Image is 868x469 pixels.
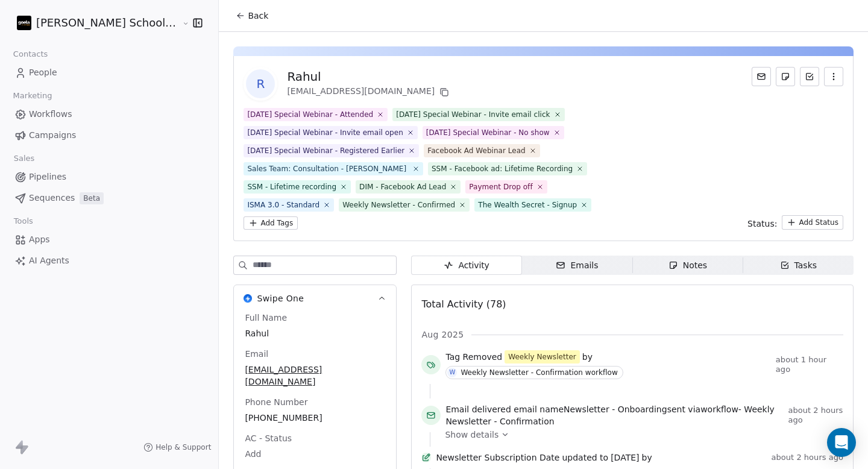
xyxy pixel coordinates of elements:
a: Help & Support [143,442,211,452]
span: Workflows [29,108,72,121]
img: Swipe One [244,294,252,303]
div: Open Intercom Messenger [827,428,856,457]
span: about 1 hour ago [776,355,843,374]
span: Beta [80,192,104,204]
span: R [246,69,275,98]
div: Facebook Ad Webinar Lead [427,145,525,156]
div: [EMAIL_ADDRESS][DOMAIN_NAME] [287,85,451,99]
button: Back [228,5,275,27]
div: Sales Team: Consultation - [PERSON_NAME] ​ [247,163,409,174]
span: Show details [445,429,498,441]
div: Weekly Newsletter - Confirmed [342,200,455,210]
a: Show details [445,429,835,441]
a: Campaigns [10,125,209,145]
span: [PERSON_NAME] School of Finance LLP [36,15,179,31]
div: ISMA 3.0 - Standard [247,200,319,210]
span: Sequences [29,192,75,204]
span: Tag Removed [445,351,502,363]
div: [DATE] Special Webinar - Invite email open [247,127,403,138]
span: Newsletter - Onboarding [564,404,667,414]
span: Status: [747,218,777,230]
span: People [29,66,57,79]
div: W [449,368,455,377]
span: [PHONE_NUMBER] [245,412,385,424]
a: People [10,63,209,83]
div: Tasks [780,259,817,272]
div: [DATE] Special Webinar - Attended [247,109,373,120]
span: Aug 2025 [421,329,464,341]
a: Workflows [10,104,209,124]
button: Swipe OneSwipe One [234,285,396,312]
div: DIM - Facebook Ad Lead [359,181,446,192]
span: about 2 hours ago [788,406,843,425]
span: Newsletter Subscription Date [436,452,559,464]
span: Contacts [8,45,53,63]
a: AI Agents [10,251,209,271]
span: Back [248,10,268,22]
span: Email delivered [445,404,511,414]
div: Emails [556,259,598,272]
div: Weekly Newsletter [508,351,576,362]
span: Campaigns [29,129,76,142]
div: Notes [668,259,707,272]
span: Help & Support [156,442,211,452]
span: Tools [8,212,38,230]
div: SSM - Facebook ad: Lifetime Recording [432,163,573,174]
div: Payment Drop off [469,181,532,192]
span: Full Name [242,312,289,324]
span: Swipe One [257,292,304,304]
span: by [642,452,652,464]
span: about 2 hours ago [772,453,843,462]
span: Phone Number [242,396,310,408]
div: Weekly Newsletter - Confirmation workflow [461,368,617,377]
span: [EMAIL_ADDRESS][DOMAIN_NAME] [245,364,385,388]
span: Total Activity (78) [421,298,506,310]
span: Add [245,448,385,460]
span: Apps [29,233,50,246]
span: email name sent via workflow - [445,403,783,427]
span: Email [242,348,271,360]
span: Marketing [8,87,57,105]
button: Add Status [782,215,843,230]
div: [DATE] Special Webinar - Invite email click [396,109,550,120]
button: Add Tags [244,216,298,230]
span: Sales [8,150,40,168]
div: Rahul [287,68,451,85]
div: SSM - Lifetime recording [247,181,336,192]
span: [DATE] [611,452,639,464]
span: Pipelines [29,171,66,183]
span: Rahul [245,327,385,339]
span: AI Agents [29,254,69,267]
a: SequencesBeta [10,188,209,208]
a: Apps [10,230,209,250]
span: AC - Status [242,432,294,444]
img: Zeeshan%20Neck%20Print%20Dark.png [17,16,31,30]
div: [DATE] Special Webinar - No show [426,127,550,138]
span: updated to [562,452,608,464]
span: by [582,351,593,363]
div: [DATE] Special Webinar - Registered Earlier [247,145,404,156]
a: Pipelines [10,167,209,187]
button: [PERSON_NAME] School of Finance LLP [14,13,174,33]
div: The Wealth Secret - Signup [478,200,577,210]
